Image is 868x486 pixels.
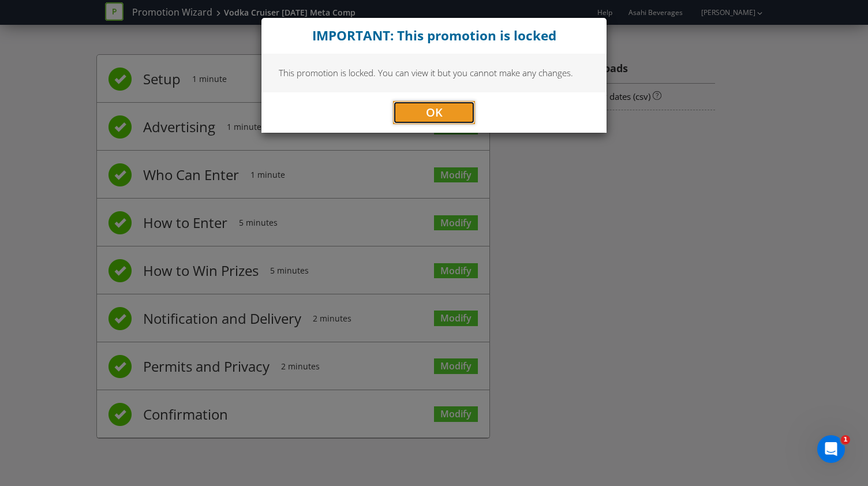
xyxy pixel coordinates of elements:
[312,27,556,44] strong: IMPORTANT: This promotion is locked
[841,435,850,444] span: 1
[393,101,475,124] button: OK
[261,54,607,92] div: This promotion is locked. You can view it but you cannot make any changes.
[261,18,607,54] div: Close
[426,104,443,120] span: OK
[817,435,845,463] iframe: Intercom live chat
